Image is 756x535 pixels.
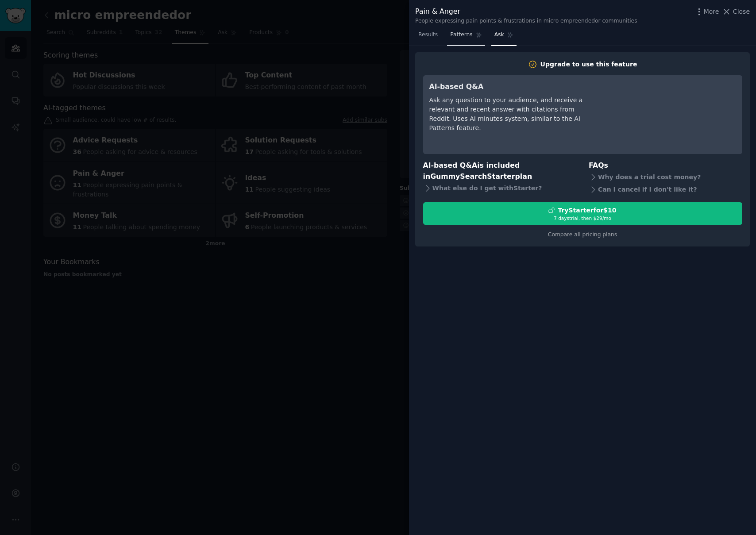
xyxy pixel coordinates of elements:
[423,160,577,182] h3: AI-based Q&A is included in plan
[589,160,742,171] h3: FAQs
[415,28,441,46] a: Results
[704,7,719,16] span: More
[430,172,515,181] span: GummySearch Starter
[548,231,617,238] a: Compare all pricing plans
[694,7,719,16] button: More
[429,96,591,133] div: Ask any question to your audience, and receive a relevant and recent answer with citations from R...
[589,171,742,184] div: Why does a trial cost money?
[722,7,750,16] button: Close
[418,31,438,39] span: Results
[415,6,637,17] div: Pain & Anger
[491,28,517,46] a: Ask
[733,7,750,16] span: Close
[423,182,577,194] div: What else do I get with Starter ?
[415,17,637,25] div: People expressing pain points & frustrations in micro empreendedor communities
[589,184,742,196] div: Can I cancel if I don't like it?
[450,31,472,39] span: Patterns
[429,81,591,92] h3: AI-based Q&A
[558,206,616,215] div: Try Starter for $10
[447,28,485,46] a: Patterns
[540,60,637,69] div: Upgrade to use this feature
[423,202,742,225] button: TryStarterfor$107 daystrial, then $29/mo
[494,31,504,39] span: Ask
[424,215,742,221] div: 7 days trial, then $ 29 /mo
